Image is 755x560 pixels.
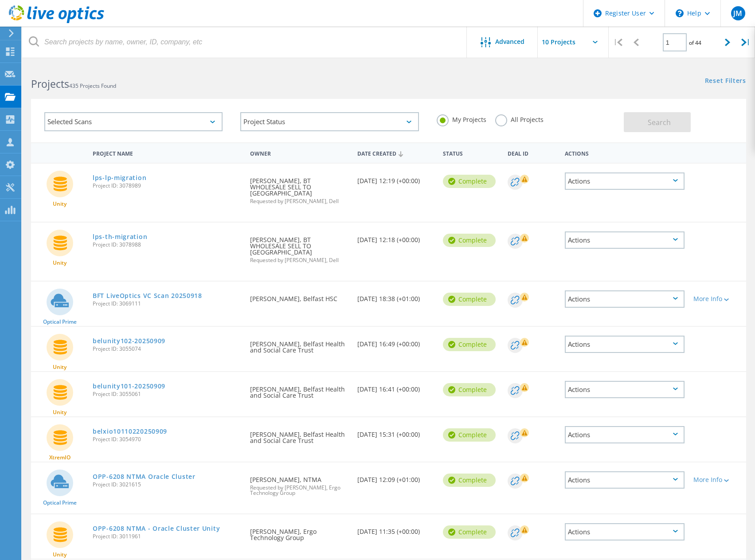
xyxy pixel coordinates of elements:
button: Search [624,112,691,132]
div: Actions [565,471,685,489]
b: Projects [31,77,69,91]
div: [DATE] 12:18 (+00:00) [353,223,439,252]
span: Requested by [PERSON_NAME], Ergo Technology Group [250,485,348,496]
div: [PERSON_NAME], BT WHOLESALE SELL TO [GEOGRAPHIC_DATA] [246,164,353,213]
div: Project Status [240,112,419,131]
div: Date Created [353,145,439,161]
div: Complete [443,428,496,442]
div: [PERSON_NAME], Belfast Health and Social Care Trust [246,372,353,407]
a: Reset Filters [705,78,746,85]
a: lps-th-migration [93,234,147,240]
span: 435 Projects Found [69,82,116,90]
div: Deal Id [503,145,560,161]
span: Unity [53,364,67,370]
a: OPP-6208 NTMA Oracle Cluster [93,474,196,480]
span: Project ID: 3054970 [93,437,241,442]
div: [DATE] 15:31 (+00:00) [353,417,439,446]
svg: \n [676,9,684,17]
span: JM [733,10,742,17]
div: Actions [560,145,689,161]
div: [DATE] 11:35 (+00:00) [353,514,439,544]
span: Project ID: 3078989 [93,183,241,188]
a: Live Optics Dashboard [9,19,104,25]
div: Actions [565,172,685,190]
div: Actions [565,523,685,540]
span: Search [648,117,671,127]
a: BFT LiveOptics VC Scan 20250918 [93,293,202,299]
div: Selected Scans [44,112,223,131]
div: [PERSON_NAME], BT WHOLESALE SELL TO [GEOGRAPHIC_DATA] [246,223,353,272]
div: Actions [565,336,685,353]
span: XtremIO [49,455,70,460]
a: belunity101-20250909 [93,383,165,389]
div: Complete [443,383,496,396]
div: [PERSON_NAME], Belfast Health and Social Care Trust [246,327,353,362]
div: [PERSON_NAME], Belfast HSC [246,282,353,311]
span: Project ID: 3021615 [93,482,241,487]
span: Unity [53,410,67,415]
div: [DATE] 12:19 (+00:00) [353,164,439,193]
label: My Projects [437,114,486,123]
span: Optical Prime [43,319,77,325]
span: Project ID: 3011961 [93,534,241,539]
div: More Info [693,477,742,483]
div: Complete [443,525,496,539]
div: [DATE] 12:09 (+01:00) [353,462,439,492]
div: Complete [443,234,496,247]
span: Project ID: 3055061 [93,392,241,397]
div: Complete [443,293,496,306]
span: Advanced [495,39,524,45]
div: [DATE] 16:49 (+00:00) [353,327,439,356]
span: Project ID: 3055074 [93,346,241,352]
div: [PERSON_NAME], NTMA [246,462,353,505]
span: Unity [53,260,67,266]
div: Actions [565,426,685,443]
div: Complete [443,474,496,487]
span: Unity [53,201,67,207]
div: Project Name [88,145,246,161]
div: [DATE] 18:38 (+01:00) [353,282,439,311]
span: of 44 [689,39,701,47]
div: Actions [565,231,685,249]
span: Requested by [PERSON_NAME], Dell [250,199,348,204]
div: [PERSON_NAME], Belfast Health and Social Care Trust [246,417,353,453]
a: OPP-6208 NTMA - Oracle Cluster Unity [93,525,220,532]
div: Complete [443,175,496,188]
input: Search projects by name, owner, ID, company, etc [22,27,467,58]
div: [PERSON_NAME], Ergo Technology Group [246,514,353,550]
span: Project ID: 3069111 [93,301,241,306]
a: lps-lp-migration [93,175,146,181]
div: | [737,27,755,58]
span: Optical Prime [43,500,77,505]
div: [DATE] 16:41 (+00:00) [353,372,439,401]
span: Unity [53,552,67,557]
div: More Info [693,296,742,302]
div: Actions [565,290,685,308]
div: Actions [565,381,685,398]
div: Complete [443,338,496,351]
div: Status [438,145,503,161]
div: | [609,27,627,58]
div: Owner [246,145,353,161]
label: All Projects [495,114,544,123]
span: Requested by [PERSON_NAME], Dell [250,258,348,263]
a: belxio10110220250909 [93,428,167,435]
span: Project ID: 3078988 [93,242,241,247]
a: belunity102-20250909 [93,338,165,344]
